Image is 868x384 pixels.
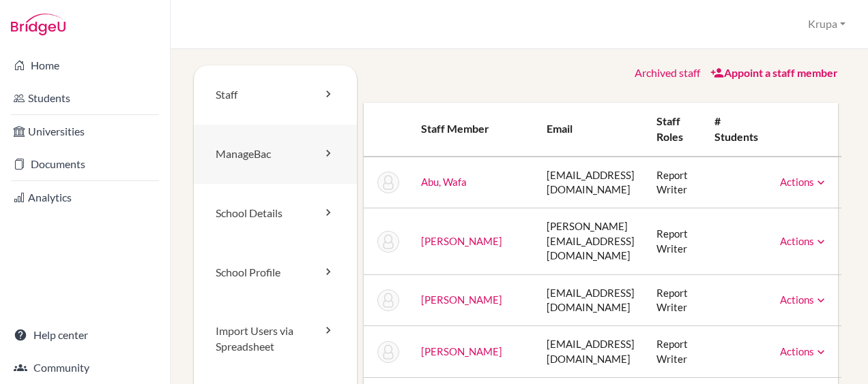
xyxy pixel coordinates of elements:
img: Farah Ardakani [377,231,399,253]
a: Universities [3,118,167,145]
img: Hitesh Bhagat [377,289,399,311]
td: [EMAIL_ADDRESS][DOMAIN_NAME] [536,274,646,326]
a: Documents [3,150,167,178]
a: Abu, Wafa [421,176,467,188]
a: Appoint a staff member [710,66,838,79]
th: Staff roles [646,103,704,157]
img: Bridge-U [11,14,66,35]
a: Actions [780,293,828,306]
td: Report Writer [646,326,704,378]
a: Staff [194,65,357,125]
td: Report Writer [646,274,704,326]
button: Krupa [802,12,852,37]
a: Help center [3,321,167,349]
td: [EMAIL_ADDRESS][DOMAIN_NAME] [536,157,646,208]
a: School Profile [194,243,357,302]
a: Actions [780,345,828,357]
a: [PERSON_NAME] [421,293,502,306]
th: Staff member [410,103,536,157]
a: Students [3,84,167,112]
a: ManageBac [194,125,357,184]
td: Report Writer [646,208,704,274]
a: Home [3,52,167,79]
a: Analytics [3,184,167,211]
a: Actions [780,176,828,188]
img: Wafa Abu [377,172,399,193]
a: Import Users via Spreadsheet [194,302,357,377]
td: Report Writer [646,157,704,208]
th: # students [704,103,769,157]
a: School Details [194,184,357,243]
td: [EMAIL_ADDRESS][DOMAIN_NAME] [536,326,646,378]
a: Community [3,354,167,381]
th: Email [536,103,646,157]
td: [PERSON_NAME][EMAIL_ADDRESS][DOMAIN_NAME] [536,208,646,274]
a: Archived staff [635,66,700,79]
img: Niamh Byrnes [377,341,399,363]
a: Actions [780,235,828,247]
a: [PERSON_NAME] [421,235,502,247]
a: [PERSON_NAME] [421,345,502,357]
